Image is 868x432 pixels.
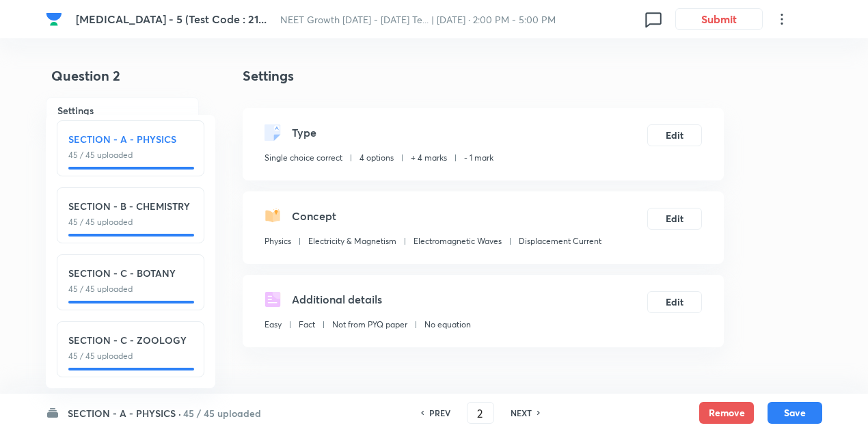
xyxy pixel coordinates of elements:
p: Displacement Current [519,235,601,247]
h4: Question 2 [46,66,199,97]
p: 45 / 45 uploaded [68,216,193,228]
h6: PREV [429,407,450,419]
p: Fact [299,319,315,331]
button: Save [768,402,822,424]
img: questionDetails.svg [265,291,281,308]
p: Physics [265,235,291,247]
h6: SECTION - A - PHYSICS [68,132,193,146]
button: Edit [647,124,702,146]
h6: SECTION - A - PHYSICS · [68,406,181,420]
p: 45 / 45 uploaded [68,149,193,161]
p: - 1 mark [464,152,493,164]
a: Company Logo [46,11,65,27]
button: Remove [699,402,754,424]
h6: SECTION - C - BOTANY [68,266,193,280]
p: Electricity & Magnetism [308,235,396,247]
img: questionConcept.svg [265,208,281,224]
h5: Concept [292,208,336,224]
h6: 45 / 45 uploaded [183,406,261,420]
img: questionType.svg [265,124,281,141]
p: Electromagnetic Waves [413,235,502,247]
h6: Settings [46,97,199,124]
button: Edit [647,291,702,313]
p: 4 options [360,152,394,164]
h5: Type [292,124,316,141]
h6: SECTION - C - ZOOLOGY [68,333,193,347]
img: Company Logo [46,11,62,27]
button: Submit [675,8,763,30]
p: Single choice correct [265,152,342,164]
h6: SECTION - B - CHEMISTRY [68,199,193,213]
p: Not from PYQ paper [332,319,407,331]
button: Edit [647,208,702,230]
p: Easy [265,319,282,331]
span: [MEDICAL_DATA] - 5 (Test Code : 21... [76,12,267,26]
p: + 4 marks [411,152,447,164]
h6: NEXT [511,407,532,419]
p: 45 / 45 uploaded [68,350,193,362]
p: No equation [424,319,471,331]
h4: Settings [243,66,724,86]
h5: Additional details [292,291,382,308]
span: NEET Growth [DATE] - [DATE] Te... | [DATE] · 2:00 PM - 5:00 PM [280,13,556,26]
p: 45 / 45 uploaded [68,283,193,295]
